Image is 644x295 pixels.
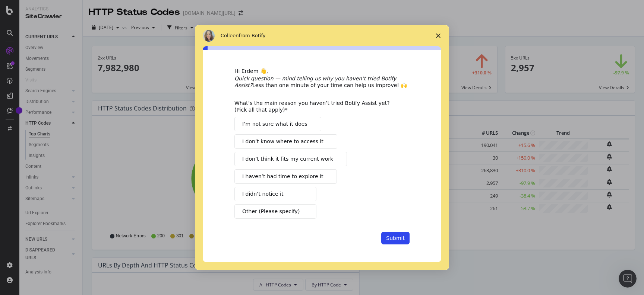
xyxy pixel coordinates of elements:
[242,155,333,163] span: I don’t think it fits my current work
[239,33,266,38] span: from Botify
[428,25,449,46] span: Close survey
[221,33,239,38] span: Colleen
[234,134,337,149] button: I don’t know where to access it
[234,100,398,113] div: What’s the main reason you haven’t tried Botify Assist yet? (Pick all that apply)
[234,76,396,88] i: Quick question — mind telling us why you haven’t tried Botify Assist?
[234,68,410,75] div: Hi Erdem 👋,
[234,204,316,219] button: Other (Please specify)
[242,138,323,145] span: I don’t know where to access it
[381,232,410,244] button: Submit
[242,120,307,128] span: I’m not sure what it does
[242,173,323,180] span: I haven’t had time to explore it
[234,75,410,89] div: Less than one minute of your time can help us improve! 🙌
[242,208,300,215] span: Other (Please specify)
[234,152,347,166] button: I don’t think it fits my current work
[242,190,283,198] span: I didn’t notice it
[203,30,215,42] img: Profile image for Colleen
[234,187,316,201] button: I didn’t notice it
[234,117,321,131] button: I’m not sure what it does
[234,169,337,184] button: I haven’t had time to explore it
